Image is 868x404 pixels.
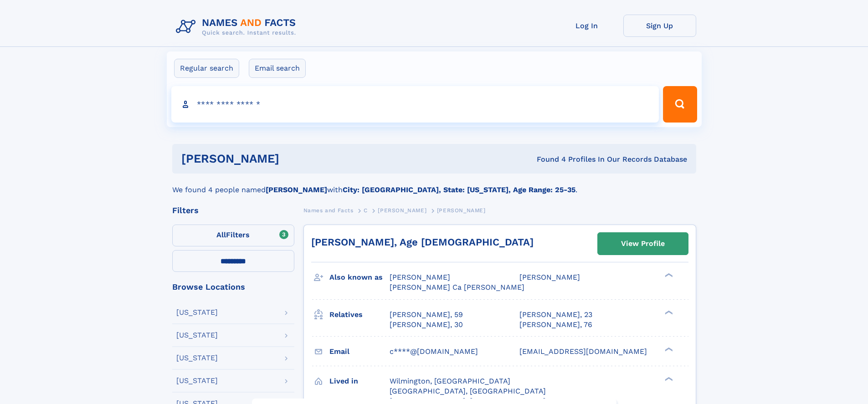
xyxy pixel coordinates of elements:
[364,205,368,216] a: C
[408,154,687,164] div: Found 4 Profiles In Our Records Database
[519,273,580,281] span: [PERSON_NAME]
[176,309,218,316] div: [US_STATE]
[663,86,697,123] button: Search Button
[663,272,673,278] div: ❯
[329,373,390,389] h3: Lived in
[303,205,354,216] a: Names and Facts
[311,236,534,248] a: [PERSON_NAME], Age [DEMOGRAPHIC_DATA]
[172,225,294,246] label: Filters
[390,283,524,291] span: [PERSON_NAME] Ca [PERSON_NAME]
[343,185,575,194] b: City: [GEOGRAPHIC_DATA], State: [US_STATE], Age Range: 25-35
[176,332,218,339] div: [US_STATE]
[598,233,688,255] a: View Profile
[663,376,673,382] div: ❯
[172,283,294,291] div: Browse Locations
[390,273,450,281] span: [PERSON_NAME]
[378,207,426,214] span: [PERSON_NAME]
[437,207,486,214] span: [PERSON_NAME]
[172,15,303,39] img: Logo Names and Facts
[176,354,218,362] div: [US_STATE]
[174,59,239,78] label: Regular search
[172,174,696,195] div: We found 4 people named with .
[378,205,426,216] a: [PERSON_NAME]
[519,310,592,320] a: [PERSON_NAME], 23
[266,185,327,194] b: [PERSON_NAME]
[623,15,696,37] a: Sign Up
[621,233,665,254] div: View Profile
[216,230,226,239] span: All
[663,346,673,352] div: ❯
[171,86,659,123] input: search input
[176,377,218,384] div: [US_STATE]
[390,387,546,395] span: [GEOGRAPHIC_DATA], [GEOGRAPHIC_DATA]
[364,207,368,214] span: C
[550,15,623,37] a: Log In
[329,307,390,322] h3: Relatives
[329,344,390,359] h3: Email
[329,270,390,285] h3: Also known as
[519,320,592,330] a: [PERSON_NAME], 76
[172,206,294,215] div: Filters
[390,310,463,320] a: [PERSON_NAME], 59
[663,309,673,315] div: ❯
[519,347,647,356] span: [EMAIL_ADDRESS][DOMAIN_NAME]
[181,153,408,164] h1: [PERSON_NAME]
[249,59,306,78] label: Email search
[390,377,510,385] span: Wilmington, [GEOGRAPHIC_DATA]
[390,320,463,330] a: [PERSON_NAME], 30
